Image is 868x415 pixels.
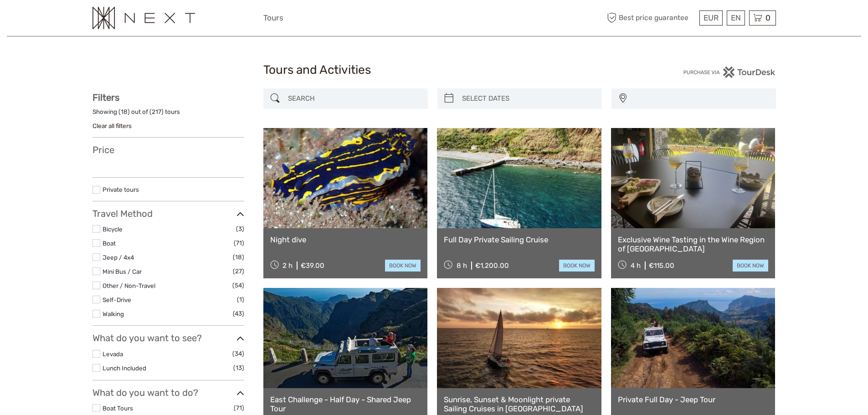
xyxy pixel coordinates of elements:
a: book now [559,260,595,272]
span: (54) [232,280,244,291]
span: 4 h [631,261,641,270]
div: €39.00 [301,261,324,270]
a: book now [733,260,768,272]
span: EUR [704,13,719,22]
span: 0 [764,13,772,22]
div: €115.00 [649,261,674,270]
a: Boat [103,240,116,247]
label: 18 [121,108,128,116]
span: (34) [232,348,244,359]
a: Walking [103,310,124,318]
a: Jeep / 4x4 [103,254,134,261]
a: Boat Tours [103,405,133,412]
span: (1) [237,294,244,305]
a: Night dive [270,235,421,244]
span: (27) [233,266,244,277]
h3: What do you want to do? [92,387,244,398]
h1: Tours and Activities [263,63,605,77]
a: Exclusive Wine Tasting in the Wine Region of [GEOGRAPHIC_DATA] [618,235,769,254]
a: Clear all filters [92,122,132,129]
span: 8 h [457,261,467,270]
a: Private tours [103,186,139,193]
h3: What do you want to see? [92,333,244,343]
a: Sunrise, Sunset & Moonlight private Sailing Cruises in [GEOGRAPHIC_DATA] [444,395,595,414]
img: 3282-a978e506-1cde-4c38-be18-ebef36df7ad8_logo_small.png [92,7,195,29]
span: Best price guarantee [605,10,697,26]
strong: Filters [92,92,119,103]
span: (43) [233,308,244,319]
span: (71) [234,238,244,248]
span: (3) [236,224,244,234]
h3: Travel Method [92,208,244,219]
a: Tours [263,11,283,25]
a: Full Day Private Sailing Cruise [444,235,595,244]
h3: Price [92,144,244,155]
a: Self-Drive [103,296,131,303]
a: Lunch Included [103,364,146,372]
label: 217 [152,108,161,116]
div: EN [727,10,745,26]
a: Other / Non-Travel [103,282,155,289]
span: (18) [233,252,244,262]
a: Levada [103,350,123,358]
span: (13) [233,363,244,373]
a: Private Full Day - Jeep Tour [618,395,769,404]
a: book now [385,260,421,272]
a: East Challenge - Half Day - Shared Jeep Tour [270,395,421,414]
a: Mini Bus / Car [103,268,142,275]
div: Showing ( ) out of ( ) tours [92,108,244,122]
a: Bicycle [103,225,123,233]
img: PurchaseViaTourDesk.png [683,67,776,78]
span: 2 h [282,261,293,270]
div: €1,200.00 [475,261,509,270]
input: SEARCH [284,91,423,107]
input: SELECT DATES [458,91,597,107]
span: (71) [234,403,244,413]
